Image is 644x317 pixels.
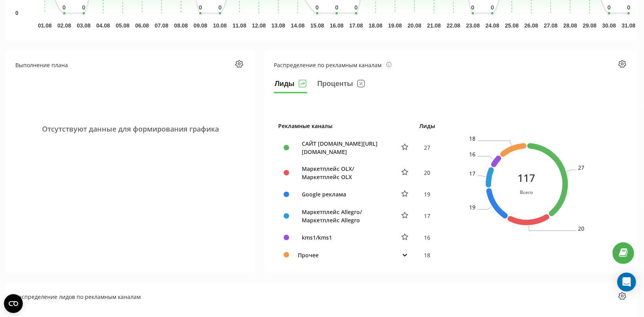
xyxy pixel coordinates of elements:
[274,117,415,135] th: Рекламные каналы
[602,22,616,29] text: 30.08
[4,294,23,313] button: Open CMP widget
[469,135,475,142] text: 18
[310,22,324,29] text: 15.08
[415,117,440,135] th: Лиды
[298,165,390,181] div: Маркетплейс OLX/Маркетплейс OLX
[578,164,584,171] text: 27
[213,22,227,29] text: 10.08
[369,22,383,29] text: 18.08
[469,203,475,211] text: 19
[544,22,558,29] text: 27.08
[349,22,363,29] text: 17.08
[415,185,440,203] td: 19
[38,22,51,29] text: 01.08
[135,22,149,29] text: 06.08
[82,4,85,11] text: 0
[447,22,461,29] text: 22.08
[63,4,66,11] text: 0
[427,22,441,29] text: 21.08
[116,22,130,29] text: 05.08
[252,22,266,29] text: 12.08
[617,273,636,291] div: Open Intercom Messenger
[233,22,246,29] text: 11.08
[505,22,519,29] text: 25.08
[486,22,499,29] text: 24.08
[194,22,207,29] text: 09.08
[578,225,584,232] text: 20
[355,4,358,11] text: 0
[388,22,402,29] text: 19.08
[317,78,366,93] button: Проценты
[415,160,440,185] td: 20
[218,4,222,11] text: 0
[415,203,440,229] td: 17
[199,4,202,11] text: 0
[291,22,305,29] text: 14.08
[57,22,71,29] text: 02.08
[298,190,390,198] div: Google реклама
[15,78,246,180] div: Отсутствуют данные для формирования графика
[272,22,285,29] text: 13.08
[415,247,440,264] td: 18
[415,229,440,247] td: 16
[525,22,538,29] text: 26.08
[15,293,141,301] div: Распределение лидов по рекламным каналам
[294,247,394,264] td: Прочее
[330,22,344,29] text: 16.08
[491,4,494,11] text: 0
[298,139,390,156] div: САЙТ [DOMAIN_NAME][URL] [DOMAIN_NAME]
[274,61,392,69] div: Распределение по рекламным каналам
[96,22,110,29] text: 04.08
[335,4,338,11] text: 0
[627,4,630,11] text: 0
[274,78,307,93] button: Лиды
[469,150,475,158] text: 16
[583,22,597,29] text: 29.08
[298,208,390,224] div: Маркетплейс Allegro/Маркетплейс Allegro
[469,170,475,177] text: 17
[415,135,440,160] td: 27
[77,22,91,29] text: 03.08
[174,22,188,29] text: 08.08
[408,22,422,29] text: 20.08
[155,22,169,29] text: 07.08
[608,4,611,11] text: 0
[517,188,535,196] div: Всего
[517,171,535,185] div: 117
[15,61,68,69] div: Выполнение плана
[563,22,577,29] text: 28.08
[622,22,636,29] text: 31.08
[15,10,18,16] text: 0
[472,4,475,11] text: 0
[298,233,390,242] div: kms1/kms1
[466,22,480,29] text: 23.08
[316,4,319,11] text: 0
